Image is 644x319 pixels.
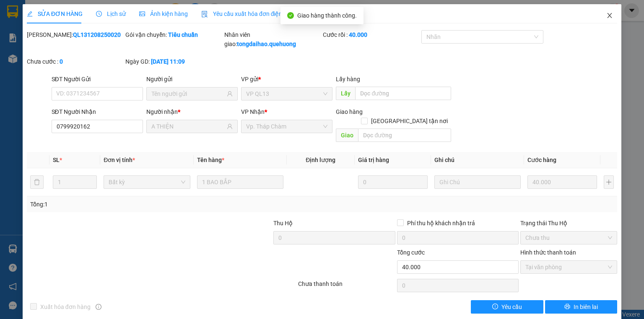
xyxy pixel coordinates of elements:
b: 0 [60,58,63,65]
b: QL131208250020 [73,31,121,38]
button: delete [30,175,44,189]
b: 40.000 [349,31,367,38]
div: Trạng thái Thu Hộ [520,219,617,228]
input: Dọc đường [355,87,451,100]
img: icon [201,11,208,18]
input: 0 [527,175,597,189]
span: Giao hàng thành công. [297,12,357,19]
span: close [606,12,613,19]
input: Tên người nhận [151,122,225,131]
span: Yêu cầu [501,302,522,311]
button: plus [604,175,614,189]
span: Lấy [336,87,355,100]
span: picture [139,11,145,17]
input: Ghi Chú [434,175,521,189]
div: VP gửi [241,75,332,84]
input: VD: Bàn, Ghế [197,175,283,189]
span: Vp. Tháp Chàm [246,120,327,133]
span: Tổng cước [397,249,425,256]
span: exclamation-circle [492,304,498,310]
span: clock-circle [96,11,102,17]
div: Người gửi [146,75,238,84]
div: Chưa cước : [27,57,124,66]
div: SĐT Người Gửi [52,75,143,84]
span: Tên hàng [197,157,224,163]
span: Giao [336,129,358,142]
span: Lịch sử [96,10,126,17]
span: Cước hàng [527,157,556,163]
span: user [227,123,233,129]
span: edit [27,11,33,17]
b: [DATE] 11:09 [151,58,185,65]
span: user [227,91,233,97]
input: Tên người gửi [151,89,225,98]
span: printer [564,304,570,310]
button: Close [598,4,621,28]
span: Giá trị hàng [358,157,389,163]
div: [PERSON_NAME]: [27,30,124,39]
span: check-circle [287,12,294,19]
span: SỬA ĐƠN HÀNG [27,10,83,17]
span: VP Nhận [241,108,265,115]
span: Đơn vị tính [104,157,135,163]
div: Cước rồi : [323,30,420,39]
div: Tổng: 1 [30,200,249,209]
span: info-circle [96,304,101,310]
label: Hình thức thanh toán [520,249,576,256]
span: Ảnh kiện hàng [139,10,188,17]
div: Chưa thanh toán [297,279,396,294]
span: Phí thu hộ khách nhận trả [404,219,478,228]
span: Bất kỳ [109,176,185,188]
span: Giao hàng [336,108,363,115]
div: SĐT Người Nhận [52,107,143,116]
div: Nhân viên giao: [224,30,321,49]
span: Xuất hóa đơn hàng [37,302,94,311]
span: Yêu cầu xuất hóa đơn điện tử [201,10,290,17]
input: 0 [358,175,428,189]
span: [GEOGRAPHIC_DATA] tận nơi [368,116,451,126]
span: Chưa thu [525,232,612,244]
b: tongdaihao.quehuong [237,41,296,47]
span: Lấy hàng [336,76,360,82]
b: Tiêu chuẩn [168,31,198,38]
span: Định lượng [306,157,335,163]
div: Người nhận [146,107,238,116]
div: Ngày GD: [125,57,222,66]
span: In biên lai [574,302,598,311]
button: exclamation-circleYêu cầu [471,300,543,314]
input: Dọc đường [358,129,451,142]
span: Thu Hộ [273,220,293,226]
div: Gói vận chuyển: [125,30,222,39]
button: printerIn biên lai [545,300,618,314]
span: Tại văn phòng [525,261,612,273]
span: VP QL13 [246,87,327,100]
th: Ghi chú [431,152,524,168]
span: SL [53,157,60,163]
